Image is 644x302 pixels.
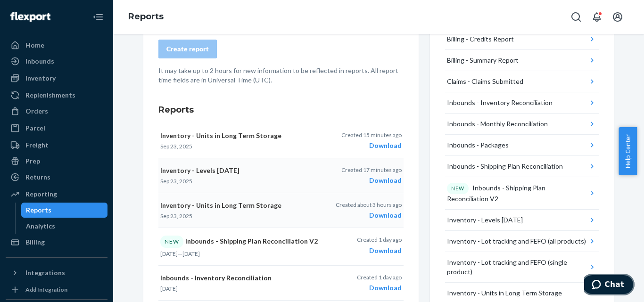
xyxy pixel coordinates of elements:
[158,123,404,158] button: Inventory - Units in Long Term StorageSep 23, 2025Created 15 minutes agoDownload
[25,172,50,182] div: Returns
[158,66,404,85] p: It may take up to 2 hours for new information to be reflected in reports. All report time fields ...
[25,106,48,116] div: Orders
[160,285,178,292] time: [DATE]
[160,250,178,257] time: [DATE]
[160,201,320,210] p: Inventory - Units in Long Term Storage
[447,237,586,246] div: Inventory - Lot tracking and FEFO (all products)
[447,119,548,129] div: Inbounds - Monthly Reconciliation
[336,201,402,209] p: Created about 3 hours ago
[6,284,107,295] a: Add Integration
[587,8,606,26] button: Open notifications
[25,123,45,133] div: Parcel
[160,131,320,140] p: Inventory - Units in Long Term Storage
[160,178,192,185] time: Sep 23, 2025
[447,34,514,44] div: Billing - Credits Report
[160,166,320,175] p: Inventory - Levels [DATE]
[6,138,107,153] a: Freight
[447,183,588,204] div: Inbounds - Shipping Plan Reconciliation V2
[158,104,404,116] h3: Reports
[341,176,402,185] div: Download
[445,156,599,177] button: Inbounds - Shipping Plan Reconciliation
[10,12,50,22] img: Flexport logo
[357,283,402,293] div: Download
[447,215,523,225] div: Inventory - Levels [DATE]
[25,73,56,83] div: Inventory
[608,8,627,26] button: Open account menu
[357,236,402,244] p: Created 1 day ago
[6,54,107,69] a: Inbounds
[6,88,107,103] a: Replenishments
[447,162,563,171] div: Inbounds - Shipping Plan Reconciliation
[447,56,519,65] div: Billing - Summary Report
[336,211,402,220] div: Download
[89,8,107,26] button: Close Navigation
[6,265,107,280] button: Integrations
[25,237,45,247] div: Billing
[447,98,553,107] div: Inbounds - Inventory Reconciliation
[445,92,599,114] button: Inbounds - Inventory Reconciliation
[445,252,599,283] button: Inventory - Lot tracking and FEFO (single product)
[6,104,107,119] a: Orders
[21,203,108,218] a: Reports
[584,274,635,297] iframe: Opens a widget where you can chat to one of our agents
[447,258,587,277] div: Inventory - Lot tracking and FEFO (single product)
[447,288,562,298] div: Inventory - Units in Long Term Storage
[619,127,637,175] button: Help Center
[25,286,67,294] div: Add Integration
[451,185,464,192] p: NEW
[357,246,402,255] div: Download
[158,40,217,58] button: Create report
[160,273,320,283] p: Inbounds - Inventory Reconciliation
[6,154,107,169] a: Prep
[25,140,49,150] div: Freight
[25,268,65,278] div: Integrations
[166,44,209,54] div: Create report
[445,231,599,252] button: Inventory - Lot tracking and FEFO (all products)
[341,141,402,150] div: Download
[121,3,171,31] ol: breadcrumbs
[6,170,107,185] a: Returns
[445,177,599,210] button: NEWInbounds - Shipping Plan Reconciliation V2
[445,210,599,231] button: Inventory - Levels [DATE]
[25,90,75,100] div: Replenishments
[445,135,599,156] button: Inbounds - Packages
[341,131,402,139] p: Created 15 minutes ago
[567,8,586,26] button: Open Search Box
[128,11,164,22] a: Reports
[447,140,509,150] div: Inbounds - Packages
[182,250,200,257] time: [DATE]
[6,187,107,202] a: Reporting
[158,228,404,265] button: NEWInbounds - Shipping Plan Reconciliation V2[DATE]—[DATE]Created 1 day agoDownload
[447,77,523,86] div: Claims - Claims Submitted
[445,71,599,92] button: Claims - Claims Submitted
[6,235,107,250] a: Billing
[341,166,402,174] p: Created 17 minutes ago
[6,121,107,136] a: Parcel
[6,38,107,53] a: Home
[158,266,404,301] button: Inbounds - Inventory Reconciliation[DATE]Created 1 day agoDownload
[160,250,320,258] p: —
[445,114,599,135] button: Inbounds - Monthly Reconciliation
[357,273,402,281] p: Created 1 day ago
[160,212,192,220] time: Sep 23, 2025
[25,41,44,50] div: Home
[26,205,51,215] div: Reports
[160,236,183,247] div: NEW
[158,158,404,193] button: Inventory - Levels [DATE]Sep 23, 2025Created 17 minutes agoDownload
[160,143,192,150] time: Sep 23, 2025
[445,29,599,50] button: Billing - Credits Report
[25,156,40,166] div: Prep
[160,236,320,247] p: Inbounds - Shipping Plan Reconciliation V2
[445,50,599,71] button: Billing - Summary Report
[25,57,54,66] div: Inbounds
[158,193,404,228] button: Inventory - Units in Long Term StorageSep 23, 2025Created about 3 hours agoDownload
[6,71,107,86] a: Inventory
[21,219,108,234] a: Analytics
[26,221,55,231] div: Analytics
[25,189,57,199] div: Reporting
